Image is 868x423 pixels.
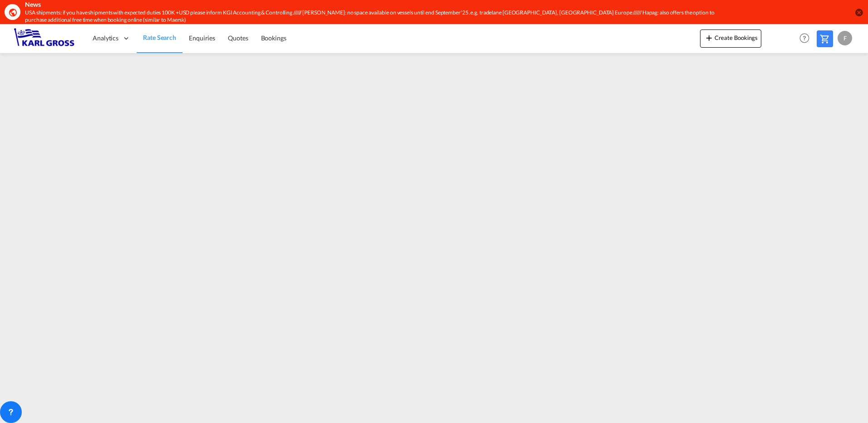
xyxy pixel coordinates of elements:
[704,32,715,43] md-icon: icon-plus 400-fg
[255,24,293,53] a: Bookings
[143,34,176,41] span: Rate Search
[14,28,75,49] img: 3269c73066d711f095e541db4db89301.png
[838,31,852,45] div: F
[854,8,863,17] button: icon-close-circle
[93,34,118,43] span: Analytics
[182,24,222,53] a: Enquiries
[261,34,286,42] span: Bookings
[86,24,137,53] div: Analytics
[189,34,215,42] span: Enquiries
[25,9,735,25] div: USA shipments: if you have shipments with expected duties 100K +USD please inform KGI Accounting ...
[700,30,761,48] button: icon-plus 400-fgCreate Bookings
[8,8,17,17] md-icon: icon-earth
[222,24,254,53] a: Quotes
[228,34,248,42] span: Quotes
[797,30,817,47] div: Help
[797,30,812,46] span: Help
[137,24,182,53] a: Rate Search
